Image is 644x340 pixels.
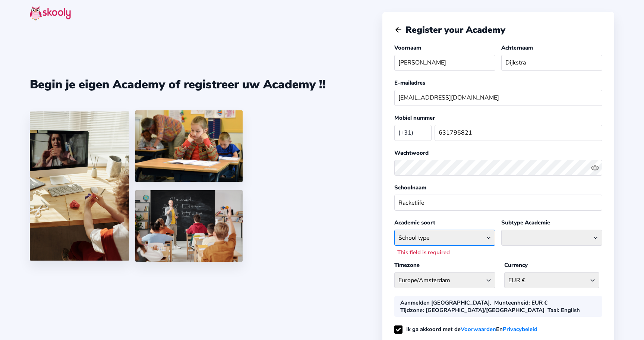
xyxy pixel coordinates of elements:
label: Wachtwoord [394,149,429,157]
label: Achternaam [501,44,533,51]
div: Begin je eigen Academy of registreer uw Academy !! [30,76,326,92]
input: Your email address [394,90,602,106]
input: Your first name [394,55,495,71]
b: Tijdzone [400,306,423,314]
div: : [GEOGRAPHIC_DATA]/[GEOGRAPHIC_DATA] [400,306,544,314]
a: Privacybeleid [503,325,537,334]
img: 1.jpg [30,111,129,261]
label: Currency [504,261,528,269]
label: E-mailadres [394,79,425,86]
img: 4.png [135,110,243,182]
input: Your last name [501,55,602,71]
a: Voorwaarden [461,325,496,334]
input: Your mobile number [435,125,602,141]
label: Timezone [394,261,420,269]
b: Taal [547,306,558,314]
label: Voornaam [394,44,421,51]
label: Academie soort [394,219,435,226]
button: eye outlineeye off outline [591,164,602,172]
span: Register your Academy [405,24,505,36]
label: Ik ga akkoord met de En [394,325,537,333]
div: Aanmelden [GEOGRAPHIC_DATA]. [400,299,491,306]
input: School name [394,195,602,211]
b: Munteenheid [494,299,528,306]
ion-icon: eye outline [591,164,599,172]
img: skooly-logo.png [30,6,71,21]
div: : English [547,306,580,314]
button: arrow back outline [394,26,402,34]
label: Schoolnaam [394,184,426,191]
img: 5.png [135,190,243,262]
label: Mobiel nummer [394,114,435,122]
label: Subtype Academie [501,219,550,226]
div: This field is required [397,249,495,256]
div: : EUR € [494,299,547,306]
